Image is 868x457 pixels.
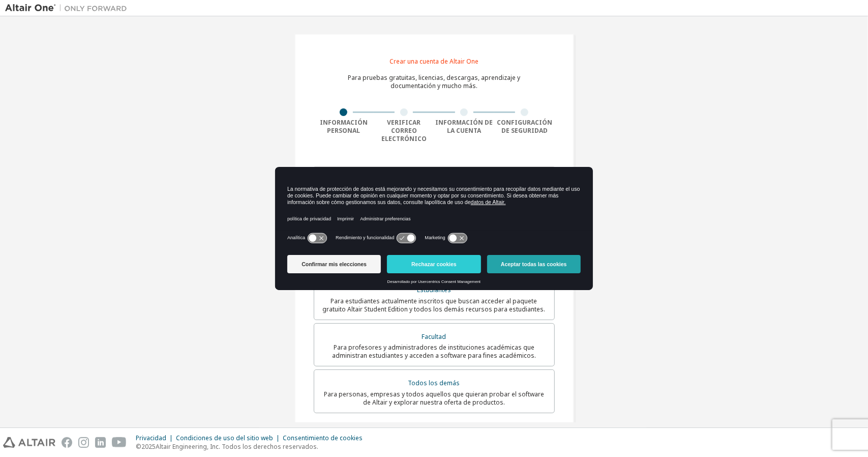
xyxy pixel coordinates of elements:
[136,434,166,442] font: Privacidad
[497,118,552,135] font: Configuración de seguridad
[391,81,477,90] font: documentación y mucho más.
[435,118,493,135] font: Información de la cuenta
[141,442,156,451] font: 2025
[283,434,363,442] font: Consentimiento de cookies
[348,73,520,82] font: Para pruebas gratuitas, licencias, descargas, aprendizaje y
[422,332,446,341] font: Facultad
[95,437,106,448] img: linkedin.svg
[78,437,89,448] img: instagram.svg
[3,437,55,448] img: altair_logo.svg
[332,343,536,360] font: Para profesores y administradores de instituciones académicas que administran estudiantes y acced...
[381,118,427,143] font: Verificar correo electrónico
[112,437,127,448] img: youtube.svg
[408,379,460,387] font: Todos los demás
[5,3,132,13] img: Altair Uno
[176,434,273,442] font: Condiciones de uso del sitio web
[323,297,546,313] font: Para estudiantes actualmente inscritos que buscan acceder al paquete gratuito Altair Student Edit...
[136,442,141,451] font: ©
[390,57,478,66] font: Crear una cuenta de Altair One
[324,390,544,407] font: Para personas, empresas y todos aquellos que quieran probar el software de Altair y explorar nues...
[156,442,318,451] font: Altair Engineering, Inc. Todos los derechos reservados.
[62,437,72,448] img: facebook.svg
[417,285,451,294] font: Estudiantes
[320,118,368,135] font: Información personal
